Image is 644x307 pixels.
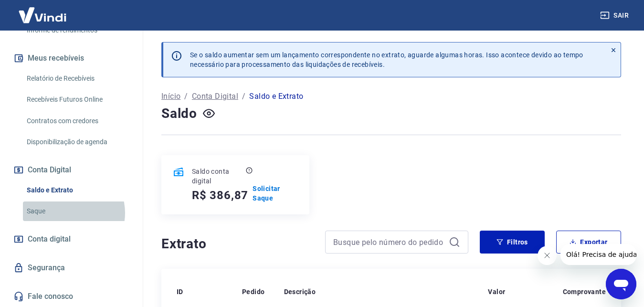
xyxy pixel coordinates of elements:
[190,50,583,69] p: Se o saldo aumentar sem um lançamento correspondente no extrato, aguarde algumas horas. Isso acon...
[192,167,244,186] p: Saldo conta digital
[11,229,131,250] a: Conta digital
[480,231,545,254] button: Filtros
[161,91,180,102] a: Início
[23,111,131,131] a: Contratos com credores
[333,235,445,249] input: Busque pelo número do pedido
[161,234,314,254] h4: Extrato
[253,184,298,203] a: Solicitar Saque
[28,233,71,246] span: Conta digital
[177,287,183,296] p: ID
[23,180,131,200] a: Saldo e Extrato
[488,287,505,296] p: Valor
[23,21,131,40] a: Informe de rendimentos
[184,91,188,102] p: /
[284,287,316,296] p: Descrição
[11,0,74,30] img: Vindi
[11,48,131,69] button: Meus recebíveis
[192,91,238,102] a: Conta Digital
[23,201,131,221] a: Saque
[242,287,264,296] p: Pedido
[11,159,131,180] button: Conta Digital
[192,188,248,203] h5: R$ 386,87
[606,269,636,299] iframe: Botão para abrir a janela de mensagens
[538,246,557,265] iframe: Fechar mensagem
[161,104,197,123] h4: Saldo
[23,90,131,109] a: Recebíveis Futuros Online
[11,257,131,278] a: Segurança
[598,7,633,24] button: Sair
[23,69,131,88] a: Relatório de Recebíveis
[556,231,621,254] button: Exportar
[563,287,606,296] p: Comprovante
[11,286,131,307] a: Fale conosco
[23,132,131,152] a: Disponibilização de agenda
[242,91,245,102] p: /
[249,91,303,102] p: Saldo e Extrato
[560,244,636,265] iframe: Mensagem da empresa
[6,7,80,14] span: Olá! Precisa de ajuda?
